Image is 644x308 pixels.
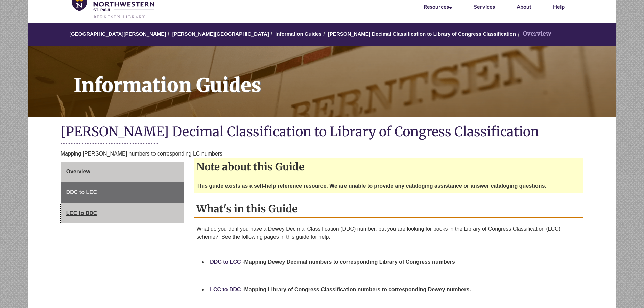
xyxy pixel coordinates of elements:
[61,182,184,203] a: DDC to LCC
[517,3,531,10] a: About
[69,31,166,37] a: [GEOGRAPHIC_DATA][PERSON_NAME]
[61,151,222,157] span: Mapping [PERSON_NAME] numbers to corresponding LC numbers
[66,189,97,195] span: DDC to LCC
[474,3,495,10] a: Services
[244,287,471,292] strong: Mapping Library of Congress Classification numbers to corresponding Dewey numbers.
[172,31,269,37] a: [PERSON_NAME][GEOGRAPHIC_DATA]
[210,259,241,265] a: DDC to LCC
[66,169,90,174] span: Overview
[516,29,551,39] li: Overview
[66,46,616,108] h1: Information Guides
[196,225,581,241] p: What do you do if you have a Dewey Decimal Classification (DDC) number, but you are looking for b...
[210,287,241,292] a: LCC to DDC
[61,123,584,141] h1: [PERSON_NAME] Decimal Classification to Library of Congress Classification
[66,210,97,216] span: LCC to DDC
[194,158,583,175] h2: Note about this Guide
[244,259,455,265] strong: Mapping Dewey Decimal numbers to corresponding Library of Congress numbers
[275,31,322,37] a: Information Guides
[207,255,581,283] li: -
[61,162,184,182] a: Overview
[328,31,516,37] a: [PERSON_NAME] Decimal Classification to Library of Congress Classification
[61,203,184,223] a: LCC to DDC
[28,46,616,117] a: Information Guides
[553,3,565,10] a: Help
[196,183,546,189] strong: This guide exists as a self-help reference resource. We are unable to provide any cataloging assi...
[194,200,583,218] h2: What's in this Guide
[424,3,452,10] a: Resources
[61,162,184,223] div: Guide Page Menu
